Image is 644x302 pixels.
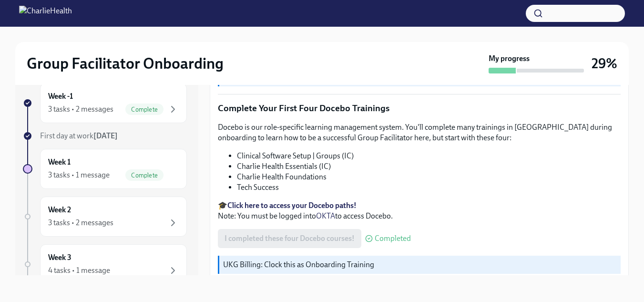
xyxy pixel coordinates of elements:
[489,53,530,64] strong: My progress
[23,131,187,141] a: First day at work[DATE]
[48,205,71,215] h6: Week 2
[48,218,113,228] div: 3 tasks • 2 messages
[237,172,621,182] li: Charlie Health Foundations
[218,200,621,221] p: 🎓 Note: You must be logged into to access Docebo.
[237,161,621,172] li: Charlie Health Essentials (IC)
[48,104,113,115] div: 3 tasks • 2 messages
[125,172,164,179] span: Complete
[316,211,335,220] a: OKTA
[19,6,72,21] img: CharlieHealth
[93,131,118,140] strong: [DATE]
[48,265,110,276] div: 4 tasks • 1 message
[48,91,73,102] h6: Week -1
[218,122,621,143] p: Docebo is our role-specific learning management system. You'll complete many trainings in [GEOGRA...
[125,106,164,113] span: Complete
[23,149,187,189] a: Week 13 tasks • 1 messageComplete
[40,131,118,140] span: First day at work
[27,54,224,73] h2: Group Facilitator Onboarding
[23,244,187,284] a: Week 34 tasks • 1 message
[23,197,187,237] a: Week 23 tasks • 2 messages
[237,182,621,193] li: Tech Success
[48,157,71,167] h6: Week 1
[48,170,110,180] div: 3 tasks • 1 message
[227,201,357,210] a: Click here to access your Docebo paths!
[218,102,621,115] p: Complete Your First Four Docebo Trainings
[375,235,411,242] span: Completed
[223,260,617,270] p: UKG Billing: Clock this as Onboarding Training
[592,55,617,72] h3: 29%
[23,83,187,123] a: Week -13 tasks • 2 messagesComplete
[237,151,621,161] li: Clinical Software Setup | Groups (IC)
[48,252,72,263] h6: Week 3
